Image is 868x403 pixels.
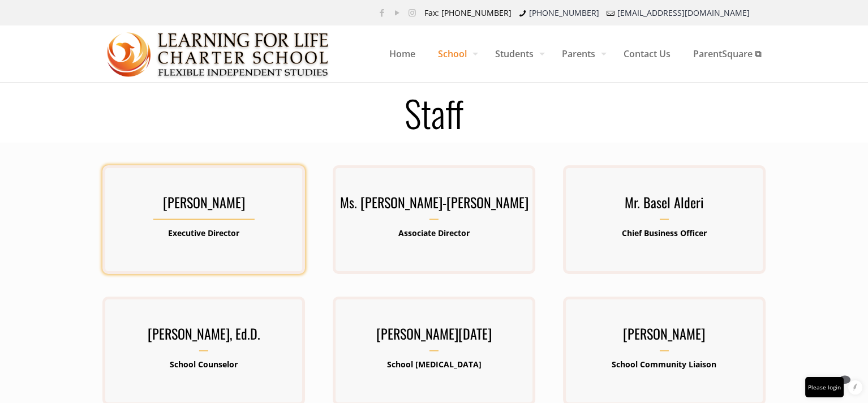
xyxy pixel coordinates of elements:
[398,228,470,238] b: Associate Director
[484,25,551,82] a: Students
[168,228,239,238] b: Executive Director
[563,191,766,220] h3: Mr. Basel Alderi
[391,7,403,18] a: YouTube icon
[378,37,427,71] span: Home
[612,25,682,82] a: Contact Us
[802,368,826,392] a: Back to top icon
[622,228,707,238] b: Chief Business Officer
[605,7,616,18] i: mail
[107,26,329,83] img: Staff
[427,37,484,71] span: School
[612,37,682,71] span: Contact Us
[551,37,612,71] span: Parents
[612,359,716,370] b: School Community Liaison
[427,25,484,82] a: School
[617,7,750,18] a: [EMAIL_ADDRESS][DOMAIN_NAME]
[107,25,329,82] a: Learning for Life Charter School
[378,25,427,82] a: Home
[89,95,779,131] h1: Staff
[386,359,481,370] b: School [MEDICAL_DATA]
[102,191,305,220] h3: [PERSON_NAME]
[517,7,528,18] i: phone
[170,359,238,370] b: School Counselor
[551,25,612,82] a: Parents
[563,322,766,351] h3: [PERSON_NAME]
[529,7,599,18] a: [PHONE_NUMBER]
[406,7,418,18] a: Instagram icon
[333,322,535,351] h3: [PERSON_NAME][DATE]
[682,37,772,71] span: ParentSquare ⧉
[682,25,772,82] a: ParentSquare ⧉
[484,37,551,71] span: Students
[102,322,305,351] h3: [PERSON_NAME], Ed.D.
[376,7,388,18] a: Facebook icon
[333,191,535,220] h3: Ms. [PERSON_NAME]-[PERSON_NAME]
